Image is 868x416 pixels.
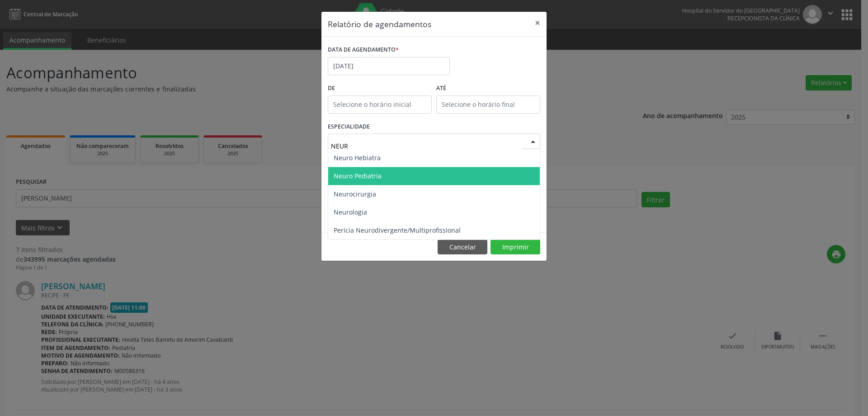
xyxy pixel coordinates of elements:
[331,137,522,155] input: Seleciona uma especialidade
[334,190,376,198] span: Neurocirurgia
[334,208,367,216] span: Neurologia
[436,96,540,114] input: Selecione o horário final
[438,239,487,255] button: Cancelar
[436,81,540,96] label: ATÉ
[334,172,382,180] span: Neuro Pediatria
[328,96,432,114] input: Selecione o horário inicial
[334,153,381,162] span: Neuro Hebiatra
[528,12,547,34] button: Close
[328,81,432,96] label: De
[334,226,461,234] span: Perícia Neurodivergente/Multiprofissional
[328,18,431,30] h5: Relatório de agendamentos
[328,43,399,57] label: DATA DE AGENDAMENTO
[328,57,450,75] input: Selecione uma data ou intervalo
[491,239,540,255] button: Imprimir
[328,120,370,134] label: ESPECIALIDADE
